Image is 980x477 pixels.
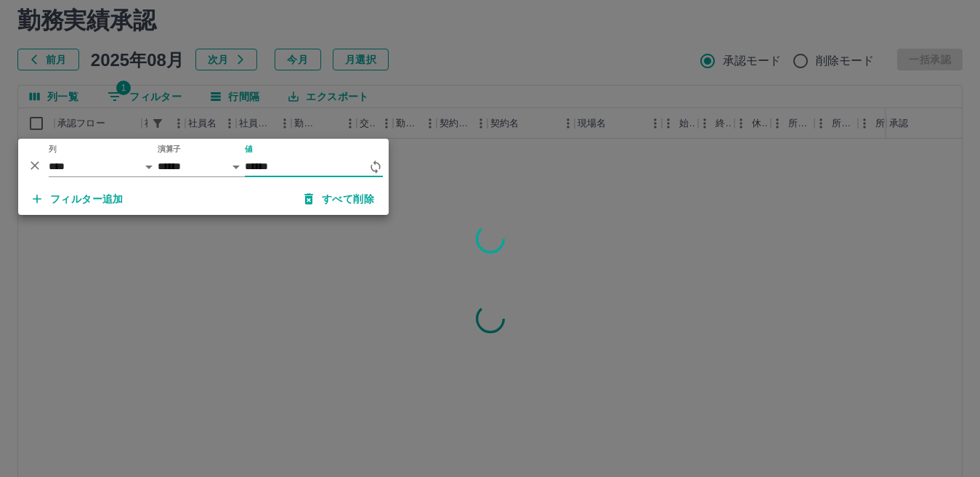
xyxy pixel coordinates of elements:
[293,186,386,212] button: すべて削除
[24,155,46,176] button: 削除
[245,144,253,155] label: 値
[158,144,181,155] label: 演算子
[21,186,135,212] button: フィルター追加
[49,144,57,155] label: 列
